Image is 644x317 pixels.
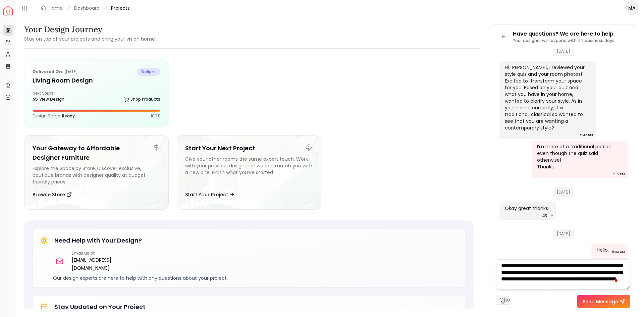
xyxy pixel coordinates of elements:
[626,2,638,14] span: MA
[33,165,160,185] div: Explore the Spacejoy Store. Discover exclusive, boutique brands with designer quality at budget-f...
[577,295,630,308] button: Send Message
[3,6,13,15] img: Spacejoy Logo
[185,188,235,201] button: Start Your Project
[24,135,169,210] a: Your Gateway to Affordable Designer FurnitureExplore the Spacejoy Store. Discover exclusive, bout...
[54,236,142,245] h5: Need Help with Your Design?
[74,5,100,11] a: Dashboard
[124,95,160,104] a: Shop Products
[24,24,155,35] h3: Your Design Journey
[72,256,147,272] a: [EMAIL_ADDRESS][DOMAIN_NAME]
[33,91,160,104] div: Next Steps:
[513,30,615,38] p: Have questions? We are here to help.
[513,38,615,43] p: Your designer will respond within 2 business days.
[33,95,64,104] a: View Design
[540,212,553,219] div: 4:35 PM
[612,249,625,255] div: 11:44 AM
[33,68,78,76] p: [DATE]
[33,144,160,162] h5: Your Gateway to Affordable Designer Furniture
[33,76,160,85] h5: Living Room design
[612,171,625,177] div: 7:35 PM
[54,302,146,312] h5: Stay Updated on Your Project
[151,113,160,119] p: 100 %
[3,6,13,15] a: Spacejoy
[41,5,130,11] nav: breadcrumb
[553,46,574,56] span: [DATE]
[62,113,75,119] span: Ready
[497,259,630,289] textarea: To enrich screen reader interactions, please activate Accessibility in Grammarly extension settings
[177,135,321,210] a: Start Your Next ProjectGive your other rooms the same expert touch. Work with your previous desig...
[580,132,593,139] div: 5:42 PM
[24,36,155,42] small: Stay on top of your projects and bring your vision home
[111,5,130,11] span: Projects
[553,187,574,197] span: [DATE]
[537,143,621,170] div: I’m more of a traditional person even though the quiz said otherwise! Thanks.
[72,251,147,256] p: Email us at
[33,69,63,74] b: Delivered on:
[597,247,609,253] div: Hello,
[33,113,75,119] p: Design Stage:
[505,205,549,212] div: Okay great thanks!
[53,275,460,281] p: Our design experts are here to help with any questions about your project.
[33,188,72,201] button: Browse Store
[505,64,589,131] div: Hi [PERSON_NAME], I reviewed your style quiz and your room photos! Excited to transform your spac...
[185,156,313,185] div: Give your other rooms the same expert touch. Work with your previous designer or we can match you...
[185,144,313,153] h5: Start Your Next Project
[553,229,574,239] span: [DATE]
[49,5,63,11] a: Home
[625,1,639,15] button: MA
[137,68,160,76] span: delight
